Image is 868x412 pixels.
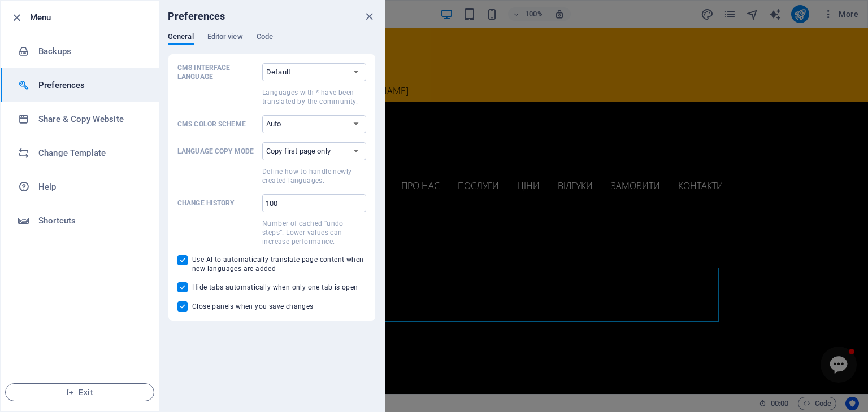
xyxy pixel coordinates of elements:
[38,78,143,92] h6: Preferences
[177,63,258,81] p: CMS Interface Language
[168,30,194,46] span: General
[38,180,143,194] h6: Help
[26,341,33,348] button: 2
[38,146,143,160] h6: Change Template
[257,30,273,46] span: Code
[262,88,366,106] p: Languages with * have been translated by the community.
[192,302,314,311] span: Close panels when you save changes
[177,199,258,208] p: Change history
[262,115,366,133] select: CMS Color Scheme
[30,11,150,24] h6: Menu
[38,112,143,126] h6: Share & Copy Website
[38,45,143,58] h6: Backups
[15,388,145,397] span: Exit
[775,318,811,354] button: Open chat window
[262,63,366,81] select: CMS Interface LanguageLanguages with * have been translated by the community.
[262,167,366,185] p: Define how to handle newly created languages.
[192,255,366,273] span: Use AI to automatically translate page content when new languages are added
[207,30,243,46] span: Editor view
[168,10,225,23] h6: Preferences
[26,327,33,334] button: 1
[177,147,258,156] p: Language Copy Mode
[262,194,366,212] input: Change historyNumber of cached “undo steps”. Lower values can increase performance.
[5,383,154,401] button: Exit
[1,170,159,204] a: Help
[262,142,366,160] select: Language Copy ModeDefine how to handle newly created languages.
[26,354,33,361] button: 3
[192,283,358,292] span: Hide tabs automatically when only one tab is open
[38,214,143,227] h6: Shortcuts
[168,32,376,54] div: Preferences
[177,120,258,129] p: CMS Color Scheme
[262,219,366,246] p: Number of cached “undo steps”. Lower values can increase performance.
[362,10,376,23] button: close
